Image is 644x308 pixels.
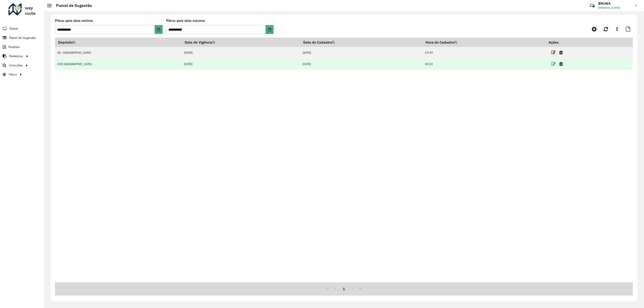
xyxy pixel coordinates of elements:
span: Tático [8,72,17,77]
th: Data do Cadastro [300,38,423,47]
h2: Painel de Sugestão [52,3,92,8]
span: Painel de Sugestão [9,36,36,40]
td: AS - [GEOGRAPHIC_DATA] [55,47,182,58]
th: Data de Vigência [182,38,300,47]
td: 20:22 [422,58,545,70]
td: CDD [GEOGRAPHIC_DATA] [55,58,182,70]
button: Choose Date [266,25,273,34]
span: [PERSON_NAME] [598,6,632,10]
a: Excluir [559,61,563,67]
button: Choose Date [155,25,163,34]
a: Contato Rápido [587,1,597,11]
a: Editar [551,61,556,67]
th: Depósito [55,38,182,47]
button: 1 [340,285,348,293]
a: Editar [551,49,556,55]
span: Relatórios [9,54,23,59]
span: Painel [10,26,18,31]
td: [DATE] [182,47,300,58]
th: Ações [545,38,572,47]
td: 19:39 [422,47,545,58]
td: [DATE] [182,58,300,70]
td: [DATE] [300,58,423,70]
h3: BRUNA [598,1,632,6]
label: Filtrar pela data mínima [55,18,93,23]
label: Filtrar pela data máxima [166,18,205,23]
a: Excluir [559,49,563,55]
td: [DATE] [300,47,423,58]
span: Pedidos [8,45,20,49]
th: Hora do Cadastro [422,38,545,47]
span: Consultas [9,63,23,68]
